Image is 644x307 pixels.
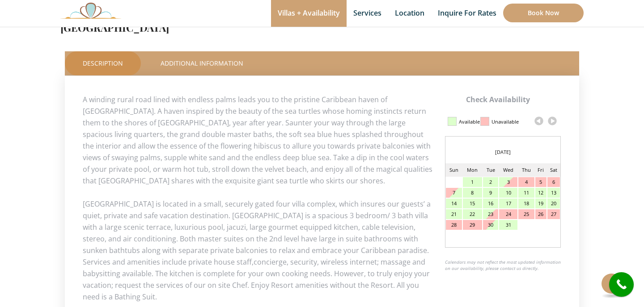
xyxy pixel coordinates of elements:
div: 16 [483,199,498,208]
div: 23 [483,209,498,219]
td: Fri [535,163,547,177]
a: [GEOGRAPHIC_DATA] [60,21,169,34]
div: 4 [518,177,534,187]
div: 28 [446,220,462,230]
div: 20 [547,199,560,208]
div: 24 [499,209,517,219]
div: 30 [483,220,498,230]
div: 11 [518,188,534,198]
div: 1 [463,177,482,187]
div: 25 [518,209,534,219]
div: 6 [547,177,560,187]
div: 3 [499,177,517,187]
div: 17 [499,199,517,208]
div: Available [459,114,480,129]
p: A winding rural road lined with endless palms leads you to the pristine Caribbean haven of [GEOGR... [83,94,561,187]
td: Mon [462,163,483,177]
div: 19 [535,199,546,208]
div: 7 [446,188,462,198]
div: [DATE] [445,145,560,159]
div: 27 [547,209,560,219]
div: 5 [535,177,546,187]
div: 18 [518,199,534,208]
div: 21 [446,209,462,219]
div: 31 [499,220,517,230]
a: call [609,272,634,297]
td: Tue [483,163,499,177]
div: Unavailable [491,114,519,129]
td: Sat [547,163,560,177]
div: 22 [463,209,482,219]
a: Description [65,51,141,75]
div: 15 [463,199,482,208]
p: [GEOGRAPHIC_DATA] is located in a small, securely gated four villa complex, which insures our gue... [83,198,561,303]
div: 12 [535,188,546,198]
td: Wed [499,163,518,177]
div: 8 [463,188,482,198]
div: 9 [483,188,498,198]
a: Book Now [503,4,584,22]
div: 13 [547,188,560,198]
div: 2 [483,177,498,187]
div: 14 [446,199,462,208]
i: call [611,274,631,295]
a: Additional Information [143,51,261,75]
div: 10 [499,188,517,198]
div: 29 [463,220,482,230]
td: Thu [518,163,535,177]
div: 26 [535,209,546,219]
img: Awesome Logo [60,2,121,19]
td: Sun [445,163,462,177]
